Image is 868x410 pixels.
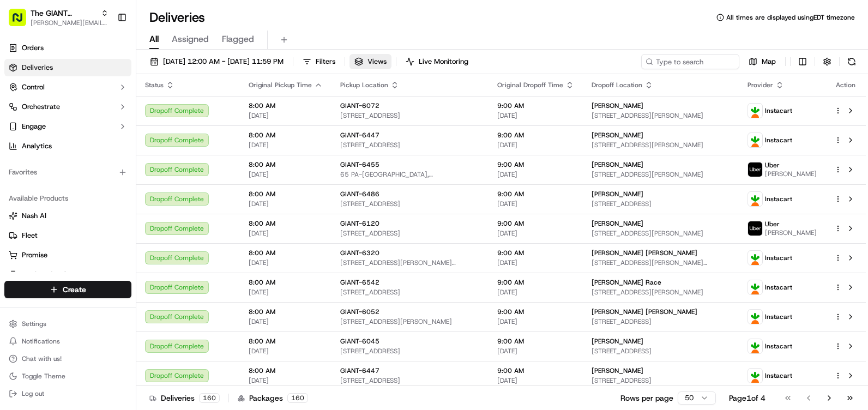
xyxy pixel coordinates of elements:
span: Dropoff Location [592,81,642,89]
div: Available Products [4,190,131,207]
span: [DATE] [497,288,574,297]
span: [STREET_ADDRESS] [340,111,480,120]
img: profile_instacart_ahold_partner.png [748,369,762,383]
span: [DATE] [497,229,574,238]
div: 📗 [11,159,20,168]
button: Fleet [4,227,131,244]
span: GIANT-6072 [340,101,379,110]
span: Create [63,284,86,295]
div: 💻 [92,159,101,168]
img: profile_instacart_ahold_partner.png [748,133,762,147]
span: 8:00 AM [249,337,323,346]
button: Refresh [844,54,859,69]
span: 9:00 AM [497,160,574,169]
input: Got a question? Start typing here... [28,70,196,82]
button: Control [4,79,131,96]
span: [STREET_ADDRESS][PERSON_NAME] [592,288,730,297]
span: 8:00 AM [249,160,323,169]
span: [STREET_ADDRESS] [592,317,730,326]
span: [STREET_ADDRESS][PERSON_NAME] [592,111,730,120]
h1: Deliveries [149,9,205,26]
span: 9:00 AM [497,278,574,287]
span: 8:00 AM [249,219,323,228]
span: Pylon [108,185,132,193]
span: Instacart [765,312,792,321]
span: [DATE] [249,347,323,355]
span: Analytics [22,141,52,151]
span: [DATE] [249,258,323,267]
div: Deliveries [149,393,220,403]
span: [DATE] [497,111,574,120]
span: GIANT-6542 [340,278,379,287]
span: [PERSON_NAME] [PERSON_NAME] [592,307,697,316]
span: 8:00 AM [249,278,323,287]
button: Filters [298,54,340,69]
button: Nash AI [4,207,131,225]
span: [STREET_ADDRESS][PERSON_NAME][PERSON_NAME] [340,258,480,267]
span: [PERSON_NAME] [592,101,643,110]
div: Page 1 of 4 [729,393,765,403]
span: [DATE] [497,141,574,149]
span: GIANT-6447 [340,366,379,375]
span: Instacart [765,283,792,292]
a: Orders [4,39,131,57]
span: [DATE] [497,317,574,326]
span: Original Pickup Time [249,81,312,89]
span: 8:00 AM [249,190,323,198]
span: 9:00 AM [497,366,574,375]
span: [STREET_ADDRESS] [340,200,480,208]
button: The GIANT Company [31,8,97,19]
button: Product Catalog [4,266,131,284]
span: Live Monitoring [419,57,468,67]
span: [STREET_ADDRESS][PERSON_NAME][PERSON_NAME] [592,258,730,267]
span: Original Dropoff Time [497,81,563,89]
img: profile_instacart_ahold_partner.png [748,192,762,206]
span: Notifications [22,337,60,346]
span: [STREET_ADDRESS] [340,288,480,297]
span: GIANT-6045 [340,337,379,346]
span: [DATE] [249,141,323,149]
span: [DATE] [249,170,323,179]
span: 9:00 AM [497,101,574,110]
button: [PERSON_NAME][EMAIL_ADDRESS][PERSON_NAME][DOMAIN_NAME] [31,19,108,27]
button: Toggle Theme [4,369,131,384]
img: profile_instacart_ahold_partner.png [748,104,762,118]
span: Uber [765,161,780,170]
span: Settings [22,319,46,328]
a: Product Catalog [9,270,127,280]
div: We're available if you need us! [37,115,138,124]
span: [PERSON_NAME] [592,160,643,169]
a: Promise [9,250,127,260]
span: [DATE] [249,317,323,326]
span: Instacart [765,342,792,351]
span: Control [22,82,45,92]
span: [DATE] [249,200,323,208]
a: Deliveries [4,59,131,76]
span: Orders [22,43,44,53]
span: 9:00 AM [497,337,574,346]
img: profile_uber_ahold_partner.png [748,162,762,177]
a: 📗Knowledge Base [7,154,88,173]
span: Map [762,57,776,67]
button: Notifications [4,334,131,349]
a: Analytics [4,137,131,155]
span: 9:00 AM [497,219,574,228]
span: [DATE] [249,229,323,238]
button: Create [4,281,131,298]
img: profile_instacart_ahold_partner.png [748,251,762,265]
span: All times are displayed using EDT timezone [726,13,855,22]
span: Orchestrate [22,102,60,112]
input: Type to search [641,54,739,69]
p: Rows per page [620,393,673,403]
span: 8:00 AM [249,249,323,257]
span: [STREET_ADDRESS][PERSON_NAME] [592,170,730,179]
button: Live Monitoring [401,54,473,69]
span: [PERSON_NAME] Race [592,278,661,287]
span: [PERSON_NAME] [592,131,643,140]
span: Flagged [222,33,254,46]
span: [DATE] [497,376,574,385]
button: Log out [4,386,131,401]
span: [STREET_ADDRESS] [592,347,730,355]
span: Engage [22,122,46,131]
